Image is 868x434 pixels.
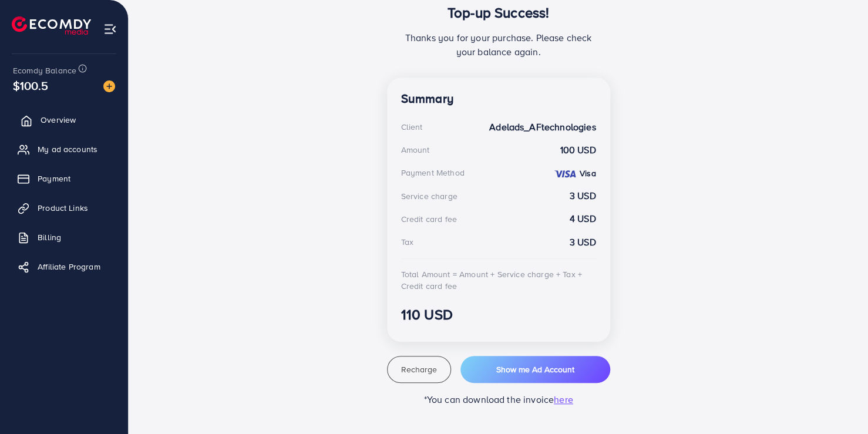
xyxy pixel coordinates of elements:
span: Payment [38,173,70,184]
div: Tax [401,236,413,248]
h3: 110 USD [401,306,596,323]
span: Recharge [401,364,437,375]
strong: Visa [580,167,596,179]
div: Payment Method [401,167,465,179]
strong: 3 USD [570,235,596,249]
a: Billing [9,226,119,249]
a: My ad accounts [9,137,119,161]
button: Show me Ad Account [460,356,610,383]
div: Total Amount = Amount + Service charge + Tax + Credit card fee [401,268,596,292]
div: Service charge [401,190,457,202]
strong: 100 USD [560,143,596,157]
span: My ad accounts [38,143,97,155]
img: menu [103,22,117,36]
a: Product Links [9,196,119,220]
div: Client [401,121,423,133]
a: Overview [9,108,119,132]
a: Affiliate Program [9,255,119,278]
span: Show me Ad Account [496,364,574,375]
strong: 3 USD [570,189,596,203]
p: Thanks you for your purchase. Please check your balance again. [401,31,596,59]
span: Affiliate Program [38,261,100,272]
span: $100.5 [13,77,48,94]
span: here [554,393,573,406]
a: Payment [9,167,119,190]
div: Amount [401,144,430,156]
strong: Adelads_AFtechnologies [489,120,596,134]
iframe: Chat [818,381,859,425]
span: Overview [41,114,76,126]
h3: Top-up Success! [401,4,596,21]
span: Ecomdy Balance [13,65,76,76]
span: Billing [38,231,61,243]
img: image [103,80,115,92]
button: Recharge [387,356,452,383]
h4: Summary [401,92,596,106]
p: *You can download the invoice [387,392,610,406]
div: Credit card fee [401,213,457,225]
img: logo [12,16,91,35]
img: credit [553,169,577,179]
span: Product Links [38,202,88,214]
strong: 4 USD [570,212,596,226]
